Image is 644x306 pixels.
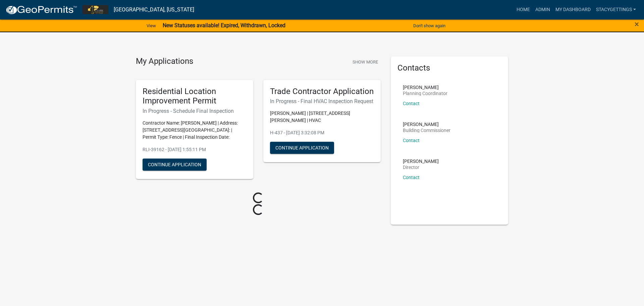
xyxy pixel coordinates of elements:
p: [PERSON_NAME] | [STREET_ADDRESS][PERSON_NAME] | HVAC [270,110,374,124]
p: [PERSON_NAME] [403,122,450,127]
h5: Contacts [397,63,501,73]
button: Show More [350,56,381,68]
p: [PERSON_NAME] [403,159,439,164]
h5: Residential Location Improvement Permit [143,87,247,106]
a: My Dashboard [553,3,593,16]
p: Building Commissioner [403,128,450,133]
a: Admin [533,3,553,16]
strong: New Statuses available! Expired, Withdrawn, Locked [163,22,285,29]
button: Don't show again [411,20,448,31]
span: × [635,19,639,29]
p: RLI-39162 - [DATE] 1:55:11 PM [143,146,247,153]
a: Contact [403,138,420,143]
button: Close [635,20,639,28]
button: Continue Application [270,142,334,154]
a: Contact [403,175,420,180]
a: Contact [403,101,420,106]
button: Continue Application [143,159,207,171]
h5: Trade Contractor Application [270,87,374,96]
p: H-437 - [DATE] 3:32:08 PM [270,129,374,136]
p: Planning Coordinator [403,91,447,96]
p: Contractor Name: [PERSON_NAME] | Address: [STREET_ADDRESS][GEOGRAPHIC_DATA]: | Permit Type: Fence... [143,120,247,141]
p: Director [403,165,439,170]
h4: My Applications [136,56,193,67]
h6: In Progress - Final HVAC Inspection Request [270,98,374,104]
p: [PERSON_NAME] [403,85,447,90]
h6: In Progress - Schedule Final Inspection [143,108,247,114]
a: Home [514,3,533,16]
a: StacyGettings [593,3,639,16]
img: Clark County, Indiana [83,5,108,14]
a: View [144,20,159,31]
a: [GEOGRAPHIC_DATA], [US_STATE] [114,4,194,15]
